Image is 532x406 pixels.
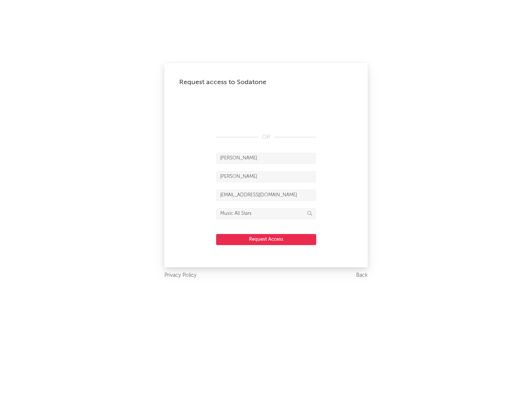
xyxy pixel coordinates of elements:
a: Privacy Policy [164,271,197,280]
input: First Name [216,153,316,164]
input: Division [216,208,316,219]
input: Last Name [216,171,316,182]
input: Email [216,190,316,201]
a: Back [356,271,368,280]
div: OR [216,133,316,142]
div: Request access to Sodatone [179,78,353,87]
button: Request Access [216,234,316,245]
